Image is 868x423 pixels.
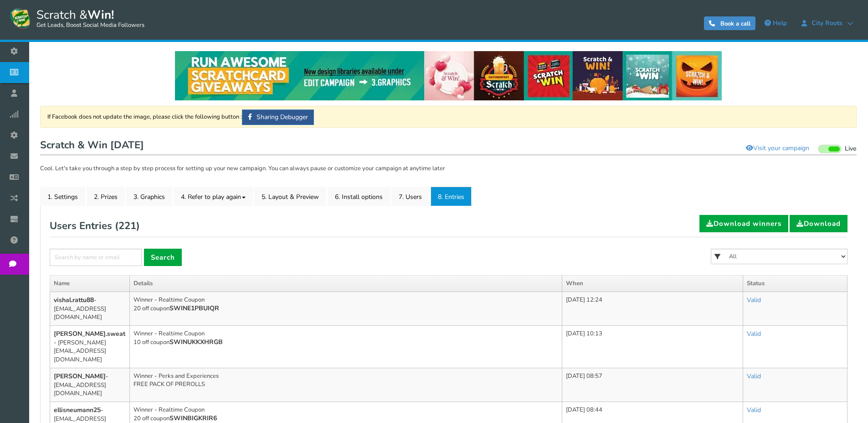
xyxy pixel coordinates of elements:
p: Cool. Let's take you through a step by step process for setting up your new campaign. You can alw... [40,164,857,173]
td: [DATE] 10:13 [562,325,743,368]
td: - [EMAIL_ADDRESS][DOMAIN_NAME] [50,292,130,325]
a: 8. Entries [431,187,472,206]
span: Book a call [720,20,750,28]
th: Details [130,276,562,292]
a: Download winners [699,215,788,232]
td: Winner - Perks and Experiences FREE PACK OF PREROLLS [130,368,562,402]
a: 6. Install options [328,187,390,206]
iframe: LiveChat chat widget [830,385,868,423]
td: - [EMAIL_ADDRESS][DOMAIN_NAME] [50,368,130,402]
td: [DATE] 08:57 [562,368,743,402]
span: Live [845,145,857,153]
th: Name [50,276,130,292]
a: Help [760,16,791,31]
a: 3. Graphics [126,187,172,206]
b: [PERSON_NAME].sweat [54,329,125,338]
a: Book a call [704,16,755,30]
b: SWINE1PBUIQR [169,304,219,313]
a: Valid [747,329,761,338]
span: City Roots [807,20,847,27]
h1: Scratch & Win [DATE] [40,137,857,155]
a: Valid [747,372,761,381]
td: [DATE] 12:24 [562,292,743,325]
img: Scratch and Win [9,7,32,30]
td: - [PERSON_NAME][EMAIL_ADDRESS][DOMAIN_NAME] [50,325,130,368]
a: Valid [747,406,761,414]
small: Get Leads, Boost Social Media Followers [36,22,144,29]
span: Scratch & [32,7,144,30]
td: Winner - Realtime Coupon 10 off coupon [130,325,562,368]
b: [PERSON_NAME] [54,372,106,381]
b: SWINBIGKRIR6 [169,414,217,423]
a: Visit your campaign [740,141,815,156]
th: When [562,276,743,292]
a: 1. Settings [40,187,85,206]
span: 221 [118,219,136,233]
h2: Users Entries ( ) [50,215,140,237]
div: If Facebook does not update the image, please click the following button : [40,106,857,128]
th: Status [743,276,847,292]
img: festival-poster-2020.webp [175,51,722,100]
a: 5. Layout & Preview [254,187,326,206]
a: Sharing Debugger [242,110,314,125]
b: vishal.rattu88 [54,296,94,304]
span: Help [773,19,787,27]
input: Search by name or email [50,249,142,266]
td: Winner - Realtime Coupon 20 off coupon [130,292,562,325]
b: ellisneumann25 [54,406,101,414]
b: SWINUKKXHRGB [169,338,223,346]
a: Search [144,249,182,266]
a: Valid [747,296,761,304]
a: 7. Users [391,187,429,206]
a: 4. Refer to play again [174,187,253,206]
a: 2. Prizes [87,187,125,206]
strong: Win! [87,7,114,23]
a: Scratch &Win! Get Leads, Boost Social Media Followers [9,7,144,30]
a: Download [790,215,847,232]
